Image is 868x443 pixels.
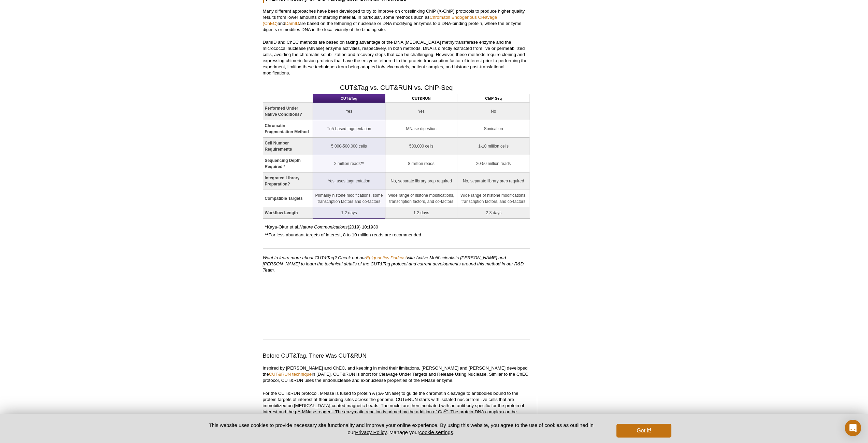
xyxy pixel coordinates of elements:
[263,365,530,384] p: Inspired by [PERSON_NAME] and ChEC, and keeping in mind their limitations, [PERSON_NAME] and [PER...
[385,190,457,207] td: Wide range of histone modifications, transcription factors, and co-factors
[265,123,309,134] strong: Chromatin Fragmentation Method
[457,120,530,138] td: Sonication
[616,424,671,438] button: Got it!
[385,172,457,190] td: No, separate library prep required
[385,103,457,120] td: Yes
[313,103,385,120] td: Yes
[265,106,302,117] strong: Performed Under Native Conditions?
[385,94,457,103] th: CUT&RUN
[313,155,385,172] td: 2 million reads
[419,429,453,435] button: cookie settings
[263,390,530,421] p: For the CUT&RUN protocol, MNase is fused to protein A (pA-MNase) to guide the chromatin cleavage ...
[263,280,530,331] iframe: Multiple challenges of CUT&Tag (Cassidee McDonough, Kyle Tanguay)
[457,138,530,155] td: 1-10 million cells
[263,39,530,76] p: DamID and ChEC methods are based on taking advantage of the DNA [MEDICAL_DATA] methyltransferase ...
[263,15,497,26] a: Chromatin Endogenous Cleavage (ChEC)
[385,138,457,155] td: 500,000 cells
[263,8,530,33] p: Many different approaches have been developed to try to improve on crosslinking ChIP (X-ChIP) pro...
[457,155,530,172] td: 20-50 million reads
[355,429,386,435] a: Privacy Policy
[385,120,457,138] td: MNase digestion
[265,141,292,152] strong: Cell Number Requirements
[457,207,530,219] td: 2-3 days
[313,172,385,190] td: Yes, uses tagmentation
[457,172,530,190] td: No, separate library prep required
[313,190,385,207] td: Primarily histone modifications, some transcription factors and co-factors
[385,207,457,219] td: 1-2 days
[313,138,385,155] td: 5,000-500,000 cells
[263,255,524,273] em: Want to learn more about CUT&Tag? Check out our with Active Motif scientists [PERSON_NAME] and [P...
[197,421,606,436] p: This website uses cookies to provide necessary site functionality and improve your online experie...
[269,372,312,377] a: CUT&RUN technique
[444,408,448,412] sup: 2+
[457,190,530,207] td: Wide range of histone modifications, transcription factors, and co-factors
[263,352,530,360] h3: Before CUT&Tag, There Was CUT&RUN
[265,158,301,169] strong: Sequencing Depth Required *
[265,196,303,201] strong: Compatible Targets
[265,224,530,230] p: Kaya-Okur et al. (2019) 10:1930
[366,255,407,260] a: Epigenetics Podcast
[285,21,299,26] a: DamID
[845,420,861,436] div: Open Intercom Messenger
[382,64,394,69] em: in vivo
[265,210,298,215] strong: Workflow Length
[265,176,300,186] strong: Integrated Library Preparation?
[313,207,385,219] td: 1-2 days
[263,83,530,92] h2: CUT&Tag vs. CUT&RUN vs. ChIP-Seq
[313,120,385,138] td: Tn5-based tagmentation
[299,224,347,230] em: Nature Communications
[457,103,530,120] td: No
[457,94,530,103] th: ChIP-Seq
[265,232,530,238] p: For less abundant targets of interest, 8 to 10 million reads are recommended
[385,155,457,172] td: 8 million reads
[313,94,385,103] th: CUT&Tag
